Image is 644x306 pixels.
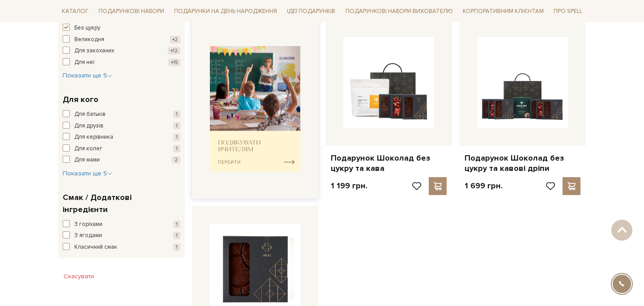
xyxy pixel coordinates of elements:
[283,4,339,18] a: Ідеї подарунків
[63,133,180,142] button: Для керівника 1
[173,122,180,130] span: 1
[168,47,180,55] span: +12
[170,36,180,43] span: +2
[58,4,92,18] a: Каталог
[74,47,114,55] span: Для закоханих
[173,145,180,153] span: 1
[74,133,113,142] span: Для керівника
[63,93,98,106] span: Для кого
[63,122,180,131] button: Для друзів 1
[74,144,102,153] span: Для колег
[63,220,180,229] button: З горіхами 1
[63,24,180,33] button: Без цукру
[74,35,104,44] span: Великодня
[63,58,180,67] button: Для неї +15
[63,144,180,153] button: Для колег 1
[74,110,106,119] span: Для батьків
[74,220,102,229] span: З горіхами
[173,110,180,118] span: 1
[168,59,180,66] span: +15
[63,110,180,119] button: Для батьків 1
[210,46,301,172] img: banner
[331,181,367,191] p: 1 199 грн.
[63,191,178,216] span: Смак / Додаткові інгредієнти
[74,24,100,33] span: Без цукру
[74,231,102,240] span: З ягодами
[459,4,547,19] a: Корпоративним клієнтам
[173,221,180,228] span: 1
[173,232,180,239] span: 1
[63,169,112,178] button: Показати ще 5
[74,156,100,165] span: Для мами
[550,4,586,18] a: Про Spell
[74,122,103,131] span: Для друзів
[58,269,99,284] button: Скасувати
[465,181,503,191] p: 1 699 грн.
[63,47,180,55] button: Для закоханих +12
[74,243,117,252] span: Класичний смак
[95,4,168,18] a: Подарункові набори
[63,156,180,165] button: Для мами 2
[74,58,94,67] span: Для неї
[172,156,180,164] span: 2
[63,71,112,80] button: Показати ще 5
[63,231,180,240] button: З ягодами 1
[331,153,447,174] a: Подарунок Шоколад без цукру та кава
[342,4,456,19] a: Подарункові набори вихователю
[63,72,112,79] span: Показати ще 5
[465,153,580,174] a: Подарунок Шоколад без цукру та кавові дріпи
[63,35,180,44] button: Великодня +2
[173,133,180,141] span: 1
[63,243,180,252] button: Класичний смак 1
[63,170,112,177] span: Показати ще 5
[171,4,281,18] a: Подарунки на День народження
[173,243,180,251] span: 1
